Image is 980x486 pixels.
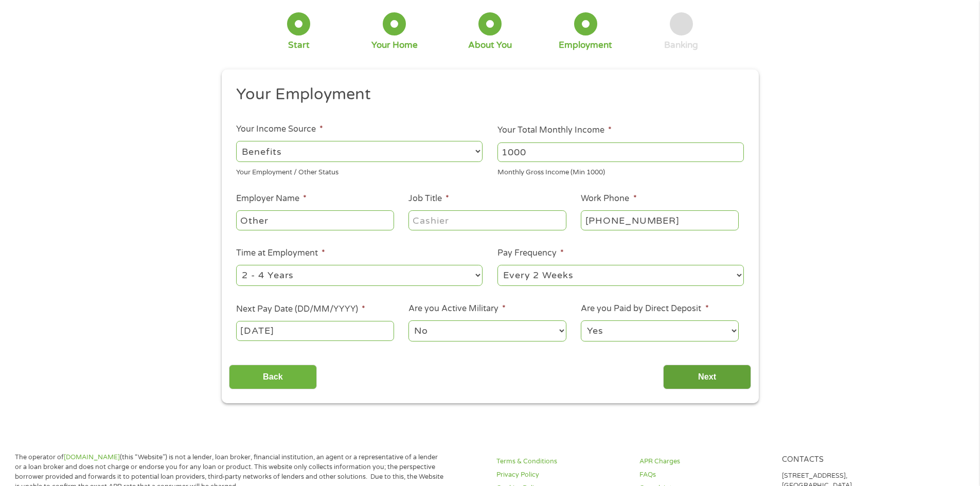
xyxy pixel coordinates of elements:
[229,365,317,390] input: Back
[236,321,394,340] input: Use the arrow keys to pick a date
[288,40,310,51] div: Start
[236,248,325,259] label: Time at Employment
[782,455,913,465] h4: Contacts
[236,124,323,135] label: Your Income Source
[664,40,698,51] div: Banking
[64,453,120,461] a: [DOMAIN_NAME]
[559,40,612,51] div: Employment
[639,457,770,466] a: APR Charges
[663,365,751,390] input: Next
[496,457,627,466] a: Terms & Conditions
[468,40,512,51] div: About You
[408,303,506,314] label: Are you Active Military
[236,164,483,178] div: Your Employment / Other Status
[497,125,612,136] label: Your Total Monthly Income
[581,193,636,204] label: Work Phone
[236,84,736,105] h2: Your Employment
[497,164,744,178] div: Monthly Gross Income (Min 1000)
[236,193,307,204] label: Employer Name
[371,40,418,51] div: Your Home
[496,470,627,480] a: Privacy Policy
[497,248,564,259] label: Pay Frequency
[581,210,738,230] input: (231) 754-4010
[408,193,449,204] label: Job Title
[639,470,770,480] a: FAQs
[497,142,744,162] input: 1800
[408,210,566,230] input: Cashier
[236,304,365,315] label: Next Pay Date (DD/MM/YYYY)
[581,303,708,314] label: Are you Paid by Direct Deposit
[236,210,394,230] input: Walmart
